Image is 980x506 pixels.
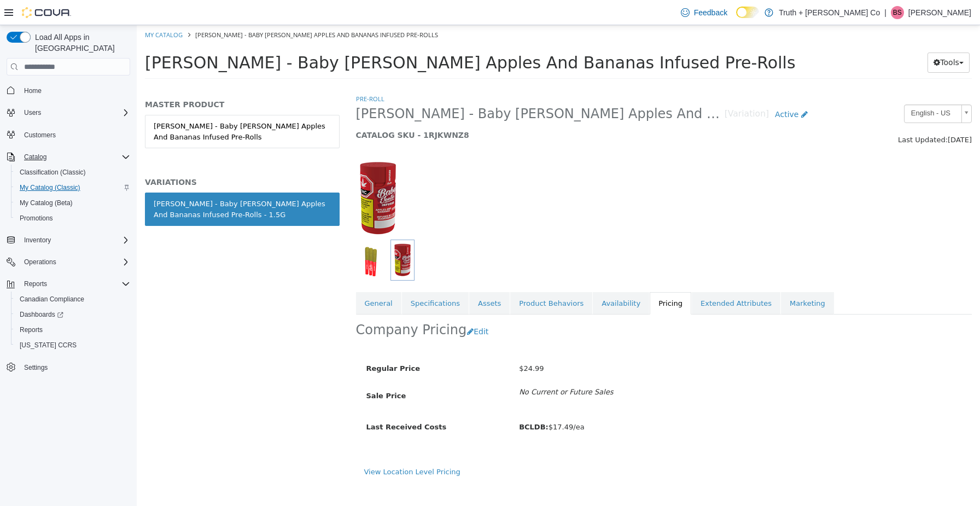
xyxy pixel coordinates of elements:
[24,236,51,245] span: Inventory
[676,2,732,24] a: Feedback
[219,296,330,313] h2: Company Pricing
[11,338,135,353] button: [US_STATE] CCRS
[736,18,737,19] span: Dark Mode
[2,127,135,143] button: Customers
[24,363,48,372] span: Settings
[20,129,60,142] a: Customers
[736,7,759,18] input: Dark Mode
[59,5,301,14] span: [PERSON_NAME] - Baby [PERSON_NAME] Apples And Bananas Infused Pre-Rolls
[24,131,56,139] span: Customers
[20,84,46,97] a: Home
[15,293,89,306] a: Canadian Compliance
[15,196,77,210] a: My Catalog (Beta)
[811,110,835,119] span: [DATE]
[555,267,644,290] a: Extended Attributes
[8,5,46,14] a: My Catalog
[15,196,130,210] span: My Catalog (Beta)
[11,180,135,195] button: My Catalog (Classic)
[382,339,407,347] span: $24.99
[230,398,310,406] span: Last Received Costs
[893,6,902,19] span: BS
[230,367,270,375] span: Sale Price
[20,150,51,164] button: Catalog
[15,293,130,306] span: Canadian Compliance
[20,277,51,290] button: Reports
[31,32,130,54] span: Load All Apps in [GEOGRAPHIC_DATA]
[20,341,77,350] span: [US_STATE] CCRS
[20,255,61,269] button: Operations
[15,323,47,336] a: Reports
[2,254,135,270] button: Operations
[20,255,130,269] span: Operations
[2,82,135,98] button: Home
[24,258,56,266] span: Operations
[11,211,135,226] button: Promotions
[219,69,248,78] a: Pre-roll
[891,6,904,19] div: Brad Styles
[20,325,43,334] span: Reports
[20,234,55,247] button: Inventory
[7,78,130,404] nav: Complex example
[768,80,820,97] span: English - US
[761,110,811,119] span: Last Updated:
[20,310,63,319] span: Dashboards
[24,86,42,95] span: Home
[20,277,130,290] span: Reports
[11,292,135,307] button: Canadian Compliance
[15,308,130,321] span: Dashboards
[15,339,81,352] a: [US_STATE] CCRS
[15,166,90,179] a: Classification (Classic)
[15,181,85,194] a: My Catalog (Classic)
[382,363,476,371] i: No Current or Future Sales
[20,106,130,119] span: Users
[15,339,130,352] span: Washington CCRS
[8,152,203,162] h5: VARIATIONS
[694,7,727,18] span: Feedback
[20,234,130,247] span: Inventory
[8,90,203,123] a: [PERSON_NAME] - Baby [PERSON_NAME] Apples And Bananas Infused Pre-Rolls
[227,443,324,451] a: View Location Level Pricing
[20,361,52,374] a: Settings
[15,212,130,225] span: Promotions
[779,6,880,19] p: Truth + [PERSON_NAME] Co
[2,359,135,375] button: Settings
[219,267,265,290] a: General
[20,199,73,207] span: My Catalog (Beta)
[2,149,135,165] button: Catalog
[644,267,697,290] a: Marketing
[24,108,41,117] span: Users
[20,150,130,164] span: Catalog
[8,74,203,84] h5: MASTER PRODUCT
[219,80,588,97] span: [PERSON_NAME] - Baby [PERSON_NAME] Apples And Bananas Infused Pre-Rolls - 1.5G
[230,339,283,347] span: Regular Price
[22,7,71,18] img: Cova
[513,267,555,290] a: Pricing
[791,27,833,48] button: Tools
[15,181,130,194] span: My Catalog (Classic)
[15,166,130,179] span: Classification (Classic)
[219,105,677,115] h5: CATALOG SKU - 1RJKWNZ8
[20,128,130,142] span: Customers
[17,173,194,195] div: [PERSON_NAME] - Baby [PERSON_NAME] Apples And Bananas Infused Pre-Rolls - 1.5G
[15,323,130,336] span: Reports
[11,322,135,338] button: Reports
[588,85,632,94] small: [Variation]
[382,398,412,406] b: BCLDB:
[332,267,373,290] a: Assets
[11,195,135,211] button: My Catalog (Beta)
[15,212,57,225] a: Promotions
[20,106,45,119] button: Users
[884,6,886,19] p: |
[330,296,358,317] button: Edit
[8,28,659,47] span: [PERSON_NAME] - Baby [PERSON_NAME] Apples And Bananas Infused Pre-Rolls
[456,267,512,290] a: Availability
[20,83,130,97] span: Home
[24,153,46,161] span: Catalog
[2,276,135,292] button: Reports
[20,360,130,374] span: Settings
[15,308,68,321] a: Dashboards
[767,79,835,98] a: English - US
[20,295,84,304] span: Canadian Compliance
[2,232,135,248] button: Inventory
[908,6,971,19] p: [PERSON_NAME]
